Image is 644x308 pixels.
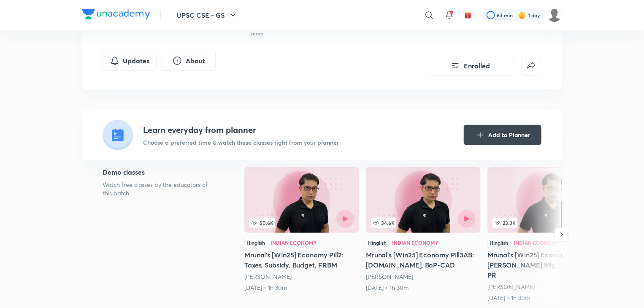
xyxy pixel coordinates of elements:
[521,56,541,76] button: false
[366,273,481,281] div: Mrunal Patel
[487,238,510,247] div: Hinglish
[487,250,602,280] h5: Mrunal’s [Win25] Economy Pill4ABC: [PERSON_NAME],Mfg,Service,EoD,IPR
[487,167,602,302] a: Mrunal’s [Win25] Economy Pill4ABC: Agri,Mfg,Service,EoD,IPR
[426,56,514,76] button: Enrolled
[244,167,359,292] a: Mrunal’s [Win25] Economy Pill2: Taxes, Subsidy, Budget, FRBM
[464,11,472,19] img: avatar
[103,181,217,197] p: Watch free classes by the educators of this batch
[271,240,317,245] div: Indian Economy
[464,125,541,145] button: Add to Planner
[244,167,359,292] a: 50.6KHinglishIndian EconomyMrunal’s [Win25] Economy Pill2: Taxes, Subsidy, Budget, FRBM[PERSON_NA...
[244,238,267,247] div: Hinglish
[162,51,216,71] button: About
[392,240,438,245] div: Indian Economy
[143,138,339,147] p: Choose a preferred time & watch these classes right from your planner
[492,218,517,228] span: 23.3K
[366,273,413,281] a: [PERSON_NAME]
[82,9,150,22] a: Company Logo
[143,124,339,136] h4: Learn everyday from planner
[366,167,481,292] a: 34.6KHinglishIndian EconomyMrunal’s [Win25] Economy Pill3AB: [DOMAIN_NAME], BoP-CAD[PERSON_NAME][...
[249,218,275,228] span: 50.6K
[82,9,150,19] img: Company Logo
[366,284,481,292] div: 16th Apr • 1h 30m
[547,8,562,22] img: Dharvi Panchal
[487,283,535,291] a: [PERSON_NAME]
[487,167,602,302] a: 23.3KHinglishIndian EconomyMrunal’s [Win25] Economy Pill4ABC: [PERSON_NAME],Mfg,Service,EoD,IPR[P...
[518,11,526,19] img: streak
[371,218,396,228] span: 34.6K
[103,167,217,177] h5: Demo classes
[244,273,359,281] div: Mrunal Patel
[171,7,243,24] button: UPSC CSE - GS
[244,273,292,281] a: [PERSON_NAME]
[366,238,389,247] div: Hinglish
[103,51,157,71] button: Updates
[461,8,475,22] button: avatar
[244,284,359,292] div: 6th Apr • 1h 30m
[366,167,481,292] a: Mrunal’s [Win25] Economy Pill3AB: Intl.Trade, BoP-CAD
[244,250,359,270] h5: Mrunal’s [Win25] Economy Pill2: Taxes, Subsidy, Budget, FRBM
[487,283,602,291] div: Mrunal Patel
[487,294,602,302] div: 23rd Apr • 1h 30m
[366,250,481,270] h5: Mrunal’s [Win25] Economy Pill3AB: [DOMAIN_NAME], BoP-CAD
